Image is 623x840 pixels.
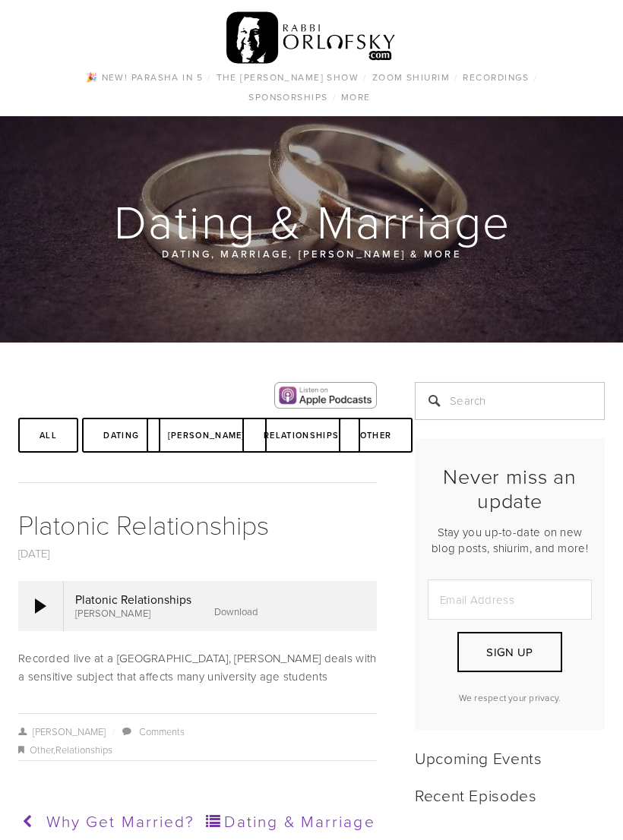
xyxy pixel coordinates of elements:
div: , [18,741,377,759]
a: Download [214,605,258,618]
span: / [333,90,337,103]
a: Recordings [458,68,533,87]
a: Other [339,418,413,453]
a: [DATE] [18,545,50,561]
a: Dating [82,418,160,453]
p: Recorded live at a [GEOGRAPHIC_DATA], [PERSON_NAME] deals with a sensitive subject that affects m... [18,649,377,686]
a: [PERSON_NAME] [147,418,267,453]
img: RabbiOrlofsky.com [226,8,396,68]
span: Why get Married? [46,810,195,832]
h2: Recent Episodes [415,785,605,804]
a: 🎉 NEW! Parasha in 5 [81,68,207,87]
span: / [106,725,121,738]
p: We respect your privacy. [428,691,592,704]
span: / [454,71,458,84]
a: Relationships [242,418,360,453]
input: Email Address [428,579,592,620]
a: Other [30,743,53,756]
p: Dating, Marriage, [PERSON_NAME] & More [77,245,546,262]
a: Platonic Relationships [18,505,269,542]
a: Relationships [55,743,112,756]
p: Stay you up-to-date on new blog posts, shiurim, and more! [428,524,592,556]
button: Sign Up [457,632,562,672]
h1: Dating & Marriage [18,197,606,245]
a: Sponsorships [244,87,332,107]
h2: Upcoming Events [415,748,605,767]
a: The [PERSON_NAME] Show [212,68,364,87]
span: / [207,71,211,84]
h2: Never miss an update [428,464,592,513]
input: Search [415,382,605,420]
a: More [337,87,375,107]
a: [PERSON_NAME] [18,725,106,738]
span: / [363,71,367,84]
a: Comments [139,725,185,738]
span: / [534,71,538,84]
a: All [18,418,78,453]
a: Zoom Shiurim [368,68,454,87]
span: Sign Up [486,644,533,660]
